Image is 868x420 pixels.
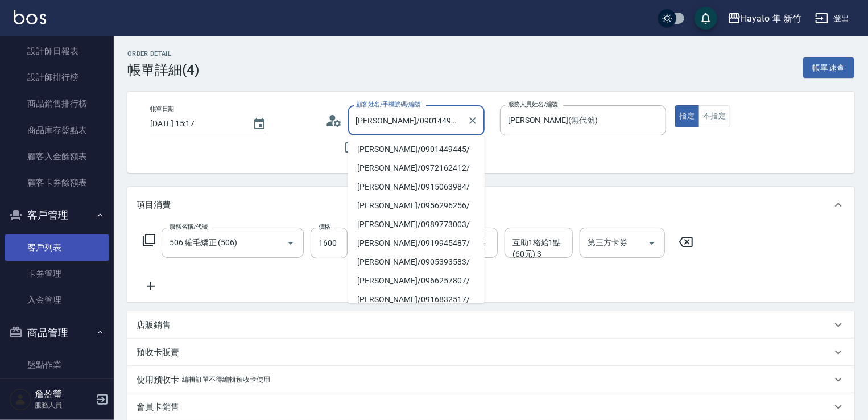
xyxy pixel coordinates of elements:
[348,159,485,178] li: [PERSON_NAME]/0972162412/
[675,105,700,127] button: 指定
[282,234,300,252] button: Open
[127,339,854,366] div: 預收卡販賣
[723,7,806,30] button: Hayato 隼 新竹
[508,100,558,109] label: 服務人員姓名/編號
[5,318,109,348] button: 商品管理
[9,388,32,411] img: Person
[5,170,109,196] a: 顧客卡券餘額表
[127,50,199,57] h2: Order detail
[348,140,485,159] li: [PERSON_NAME]/0901449445/
[5,352,109,378] a: 盤點作業
[182,374,270,386] p: 編輯訂單不得編輯預收卡使用
[741,11,801,26] div: Hayato 隼 新竹
[5,117,109,143] a: 商品庫存盤點表
[137,319,171,331] p: 店販銷售
[643,234,661,252] button: Open
[14,10,46,24] img: Logo
[348,271,485,290] li: [PERSON_NAME]/0966257807/
[5,143,109,170] a: 顧客入金餘額表
[695,7,717,30] button: save
[150,114,241,133] input: YYYY/MM/DD hh:mm
[5,64,109,90] a: 設計師排行榜
[348,215,485,234] li: [PERSON_NAME]/0989773003/
[127,62,199,78] h3: 帳單詳細 (4)
[348,178,485,196] li: [PERSON_NAME]/0915063984/
[5,287,109,313] a: 入金管理
[5,261,109,287] a: 卡券管理
[137,347,179,359] p: 預收卡販賣
[127,366,854,393] div: 使用預收卡編輯訂單不得編輯預收卡使用
[811,8,854,29] button: 登出
[127,223,854,302] div: 項目消費
[127,311,854,339] div: 店販銷售
[137,374,179,386] p: 使用預收卡
[5,38,109,64] a: 設計師日報表
[5,200,109,230] button: 客戶管理
[35,400,93,410] p: 服務人員
[465,113,481,129] button: Clear
[698,105,730,127] button: 不指定
[348,290,485,309] li: [PERSON_NAME]/0916832517/
[137,401,179,413] p: 會員卡銷售
[5,234,109,261] a: 客戶列表
[319,223,330,231] label: 價格
[348,234,485,253] li: [PERSON_NAME]/0919945487/
[348,196,485,215] li: [PERSON_NAME]/0956296256/
[170,223,208,231] label: 服務名稱/代號
[35,389,93,400] h5: 詹盈瑩
[137,199,171,211] p: 項目消費
[356,100,421,109] label: 顧客姓名/手機號碼/編號
[246,110,273,138] button: Choose date, selected date is 2025-10-14
[127,187,854,223] div: 項目消費
[803,57,854,79] button: 帳單速查
[5,90,109,117] a: 商品銷售排行榜
[150,105,174,113] label: 帳單日期
[348,253,485,271] li: [PERSON_NAME]/0905393583/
